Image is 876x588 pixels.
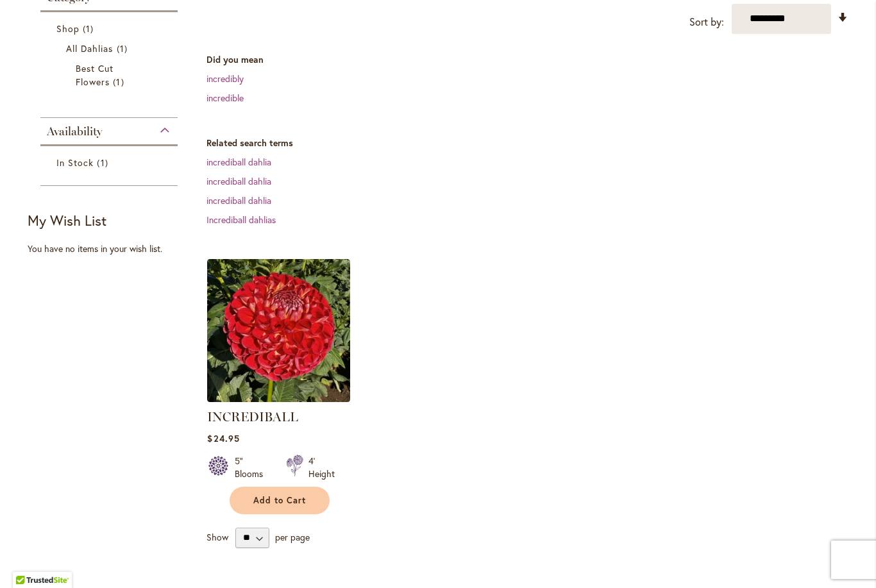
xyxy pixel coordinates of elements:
span: Best Cut Flowers [76,62,114,88]
strong: My Wish List [28,211,106,230]
a: incredibly [206,72,244,85]
a: incredible [206,92,244,104]
a: Incrediball [207,392,350,405]
span: per page [275,530,310,542]
a: In Stock 1 [56,156,165,169]
span: Availability [47,124,102,139]
span: $24.95 [207,432,239,444]
span: 1 [113,75,127,88]
span: Add to Cart [253,495,306,506]
iframe: Launch Accessibility Center [10,542,46,578]
div: 4' Height [308,455,335,480]
a: Incrediball dahlias [206,214,276,226]
a: All Dahlias [66,42,155,55]
span: All Dahlias [66,42,114,55]
dt: Did you mean [206,53,848,66]
div: 5" Blooms [235,455,271,480]
img: Incrediball [207,259,350,402]
span: Show [206,530,228,542]
a: INCREDIBALL [207,409,298,424]
span: Shop [56,22,80,35]
dt: Related search terms [206,137,848,149]
span: 1 [83,22,97,35]
button: Add to Cart [230,487,330,514]
div: You have no items in your wish list. [28,242,199,255]
label: Sort by: [689,10,724,34]
a: incrediball dahlia [206,156,271,168]
span: 1 [117,42,131,55]
a: incrediball dahlia [206,175,271,187]
a: Best Cut Flowers [76,62,146,88]
a: incrediball dahlia [206,194,271,206]
a: Shop [56,22,165,35]
span: 1 [97,156,111,169]
span: In Stock [56,156,94,169]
